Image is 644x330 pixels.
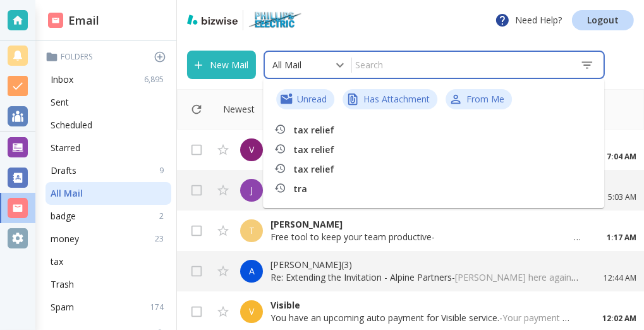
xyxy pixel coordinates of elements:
p: 2 [159,211,169,222]
p: badge [51,210,76,223]
div: Trash [46,273,171,296]
p: A [249,265,255,278]
p: Inbox [51,73,73,86]
p: Starred [51,142,80,154]
a: Logout [572,10,634,30]
p: 9 [159,165,169,176]
h2: Email [48,12,99,29]
p: Sent [51,96,69,109]
img: DashboardSidebarEmail.svg [48,13,63,28]
div: All Mail [46,182,171,205]
p: 23 [155,233,169,245]
span: Unread [289,93,334,106]
p: Re: Extending the Invitation - Alpine Partners - [270,271,578,284]
p: 12:02 AM [602,313,636,324]
p: tax [51,255,63,268]
div: From Me [446,89,512,109]
p: Logout [587,16,619,25]
div: Unread [276,89,334,109]
p: tax relief [293,163,470,176]
p: Trash [51,278,74,291]
p: 12:44 AM [604,272,636,284]
span: Has Attachment [356,93,437,106]
p: You have an upcoming auto payment for Visible service. - [270,312,577,324]
p: tax relief [293,144,470,156]
p: Scheduled [51,119,92,131]
p: Folders [46,51,171,63]
img: bizwise [187,15,238,25]
div: Spam174 [46,296,171,319]
div: Starred [46,137,171,159]
p: tra [293,183,470,195]
div: Drafts9 [46,159,171,182]
div: tax [46,250,171,273]
p: Spam [51,301,74,314]
p: money [51,233,79,245]
p: 5:03 AM [606,192,636,203]
button: Refresh [185,98,208,121]
p: V [249,305,254,318]
p: [PERSON_NAME] [270,218,581,231]
div: Has Attachment [343,89,437,109]
p: J [250,184,253,197]
div: badge2 [46,205,171,228]
div: Sent [46,91,171,114]
input: Search [352,54,570,76]
p: Drafts [51,164,76,177]
button: Filter [210,97,283,122]
p: V [249,144,254,156]
img: Phillips Electric [248,10,303,30]
p: 6,895 [144,74,169,85]
div: Scheduled [46,114,171,137]
p: All Mail [51,187,83,200]
button: New Mail [187,51,256,79]
div: Inbox6,895 [46,68,171,91]
p: 7:04 AM [606,151,636,162]
p: Free tool to keep your team productive - [270,231,581,243]
p: tax relief [293,124,470,137]
span: From Me [459,93,512,106]
p: All Mail [272,59,301,71]
p: Visible [270,299,577,312]
p: 1:17 AM [606,232,636,243]
p: 174 [150,302,169,313]
p: Need Help? [495,13,562,28]
p: T [249,224,255,237]
p: [PERSON_NAME] (3) [270,259,578,271]
div: money23 [46,228,171,250]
